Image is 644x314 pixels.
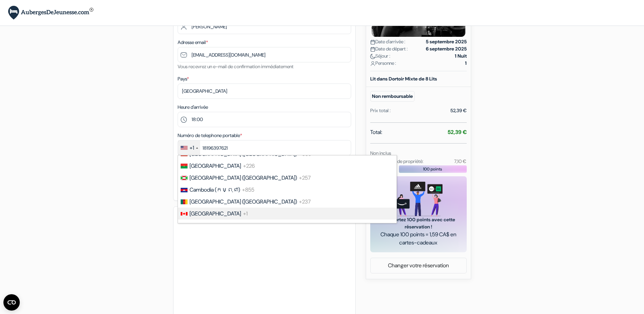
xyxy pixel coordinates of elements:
[394,182,443,216] img: gift_card_hero_new.png
[370,60,396,67] span: Personne :
[178,19,351,34] input: Entrer le nom de famille
[426,38,467,45] strong: 5 septembre 2025
[190,144,194,152] div: +1
[370,54,375,59] img: moon.svg
[370,53,390,60] span: Séjour :
[178,155,397,223] ul: List of countries
[378,216,459,230] span: Remportez 100 points avec cette réservation !
[8,6,93,20] img: AubergesDeJeunesse.com
[448,129,467,136] strong: 52,39 €
[243,210,248,217] span: +1
[190,186,240,193] span: Cambodia (កម្ពុជា)
[370,76,437,82] b: Lit dans Dortoir Mixte de 8 Lits
[370,107,391,114] div: Prix total :
[370,45,408,53] span: Date de départ :
[178,104,208,111] label: Heure d'arrivée
[178,39,208,46] label: Adresse email
[178,140,351,155] input: 201-555-0123
[190,198,297,205] span: [GEOGRAPHIC_DATA] ([GEOGRAPHIC_DATA])
[370,47,375,52] img: calendar.svg
[426,45,467,53] strong: 6 septembre 2025
[454,158,466,164] small: 7,10 €
[465,60,467,67] strong: 1
[370,38,405,45] span: Date d'arrivée :
[455,53,467,60] strong: 1 Nuit
[178,132,242,139] label: Numéro de telephone portable
[370,91,415,102] small: Non remboursable
[190,210,241,217] span: [GEOGRAPHIC_DATA]
[370,150,391,156] small: Non inclus
[243,162,255,169] span: +226
[190,222,246,229] span: Cape Verde (Kabu Verdi)
[190,162,241,169] span: [GEOGRAPHIC_DATA]
[370,40,375,45] img: calendar.svg
[190,174,297,181] span: [GEOGRAPHIC_DATA] ([GEOGRAPHIC_DATA])
[299,198,311,205] span: +237
[299,174,311,181] span: +257
[371,259,466,272] a: Changer votre réservation
[423,166,442,172] span: 100 points
[178,63,294,70] small: Vous recevrez un e-mail de confirmation immédiatement
[178,47,351,62] input: Entrer adresse e-mail
[370,128,382,136] span: Total:
[178,140,200,155] div: United States: +1
[370,61,375,66] img: user_icon.svg
[3,294,20,311] button: Open CMP widget
[249,222,260,229] span: +238
[378,230,459,247] span: Chaque 100 points = 1,59 CA$ en cartes-cadeaux
[370,158,423,164] small: Taxes et frais de propriété:
[242,186,254,193] span: +855
[450,107,467,114] div: 52,39 €
[178,75,189,83] label: Pays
